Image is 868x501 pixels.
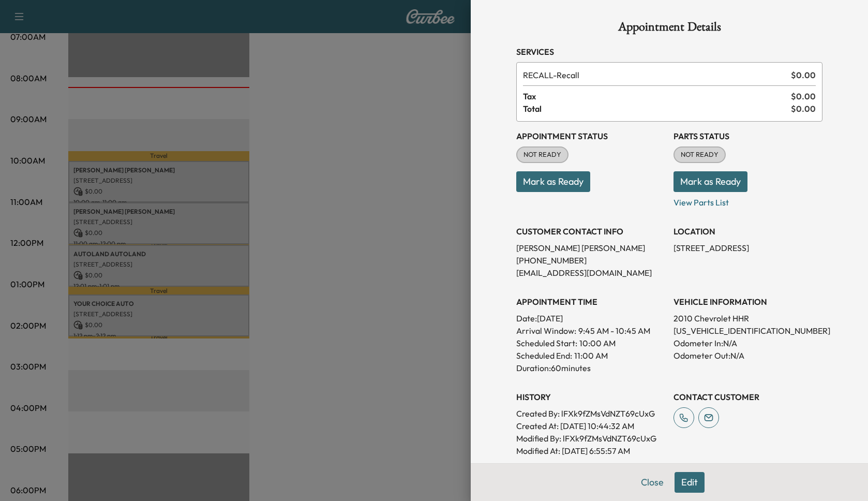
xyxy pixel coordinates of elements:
p: Created At : [DATE] 10:44:32 AM [516,420,665,432]
p: 11:00 AM [574,349,608,362]
span: $ 0.00 [791,69,816,81]
button: Edit [675,472,705,493]
h3: Appointment Status [516,130,665,142]
h3: LOCATION [674,225,822,238]
button: Close [634,472,670,493]
h3: History [516,391,665,403]
p: 2010 Chevrolet HHR [674,312,822,325]
span: Tax [523,90,791,102]
h3: VEHICLE INFORMATION [674,296,822,308]
h3: Parts Status [674,130,822,142]
p: View Parts List [674,192,822,209]
p: Modified By : lFXk9fZMsVdNZT69cUxG [516,432,665,445]
p: Odometer In: N/A [674,337,822,349]
span: Recall [523,69,787,81]
p: Scheduled End: [516,349,572,362]
p: [US_VEHICLE_IDENTIFICATION_NUMBER] [674,325,822,337]
p: Odometer Out: N/A [674,349,822,362]
p: [STREET_ADDRESS] [674,242,822,254]
p: Duration: 60 minutes [516,362,665,374]
span: Total [523,102,791,115]
p: Modified At : [DATE] 6:55:57 AM [516,445,665,457]
span: NOT READY [517,150,567,160]
span: 9:45 AM - 10:45 AM [578,325,650,337]
p: Date: [DATE] [516,312,665,325]
p: [PHONE_NUMBER] [516,254,665,267]
span: $ 0.00 [791,102,816,115]
button: Mark as Ready [516,171,590,192]
h3: APPOINTMENT TIME [516,296,665,308]
span: NOT READY [675,150,725,160]
span: $ 0.00 [791,90,816,102]
p: Created By : lFXk9fZMsVdNZT69cUxG [516,407,665,420]
p: Scheduled Start: [516,337,577,349]
h3: Services [516,46,822,58]
p: Arrival Window: [516,325,665,337]
p: 10:00 AM [579,337,616,349]
p: [EMAIL_ADDRESS][DOMAIN_NAME] [516,267,665,279]
h1: Appointment Details [516,21,822,37]
h3: CONTACT CUSTOMER [674,391,822,403]
p: [PERSON_NAME] [PERSON_NAME] [516,242,665,254]
button: Mark as Ready [674,171,747,192]
h3: CUSTOMER CONTACT INFO [516,225,665,238]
